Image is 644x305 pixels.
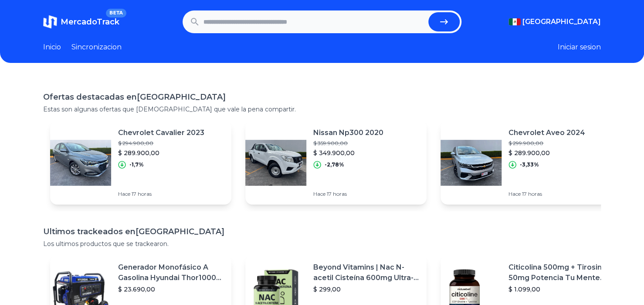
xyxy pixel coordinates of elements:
a: MercadoTrackBETA [43,15,119,29]
p: Estas son algunas ofertas que [DEMOGRAPHIC_DATA] que vale la pena compartir. [43,105,601,114]
p: Los ultimos productos que se trackearon. [43,239,601,248]
a: Featured imageChevrolet Aveo 2024$ 299.900,00$ 289.900,00-3,33%Hace 17 horas [441,121,622,204]
p: -1,7% [129,161,144,168]
a: Inicio [43,42,61,52]
p: $ 289.900,00 [118,149,204,157]
img: Featured image [441,132,502,193]
button: Iniciar sesion [558,42,601,52]
p: -3,33% [520,161,539,168]
p: $ 289.900,00 [508,149,585,157]
h1: Ofertas destacadas en [GEOGRAPHIC_DATA] [43,91,601,103]
img: Featured image [245,132,306,193]
p: Beyond Vitamins | Nac N-acetil Cisteína 600mg Ultra-premium Con Inulina De Agave (prebiótico Natu... [313,262,420,283]
p: $ 349.900,00 [313,149,383,157]
p: Hace 17 horas [313,191,383,198]
img: Mexico [508,18,521,25]
a: Featured imageChevrolet Cavalier 2023$ 294.900,00$ 289.900,00-1,7%Hace 17 horas [50,121,231,204]
p: Chevrolet Cavalier 2023 [118,128,204,138]
p: $ 294.900,00 [118,140,204,147]
button: [GEOGRAPHIC_DATA] [508,17,601,27]
p: $ 23.690,00 [118,285,224,294]
a: Sincronizacion [71,42,122,52]
span: BETA [106,9,126,17]
p: $ 359.900,00 [313,140,383,147]
p: Chevrolet Aveo 2024 [508,128,585,138]
h1: Ultimos trackeados en [GEOGRAPHIC_DATA] [43,225,601,238]
span: MercadoTrack [61,17,119,27]
a: Featured imageNissan Np300 2020$ 359.900,00$ 349.900,00-2,78%Hace 17 horas [245,121,427,204]
img: Featured image [50,132,111,193]
p: $ 299.900,00 [508,140,585,147]
span: [GEOGRAPHIC_DATA] [522,17,601,27]
img: MercadoTrack [43,15,57,29]
p: Hace 17 horas [118,191,204,198]
p: $ 299,00 [313,285,420,294]
p: Citicolina 500mg + Tirosina 50mg Potencia Tu Mente (120caps) Sabor Sin Sabor [508,262,615,283]
p: Nissan Np300 2020 [313,128,383,138]
p: $ 1.099,00 [508,285,615,294]
p: Hace 17 horas [508,191,585,198]
p: -2,78% [325,161,344,168]
p: Generador Monofásico A Gasolina Hyundai Thor10000 P 11.5 Kw [118,262,224,283]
